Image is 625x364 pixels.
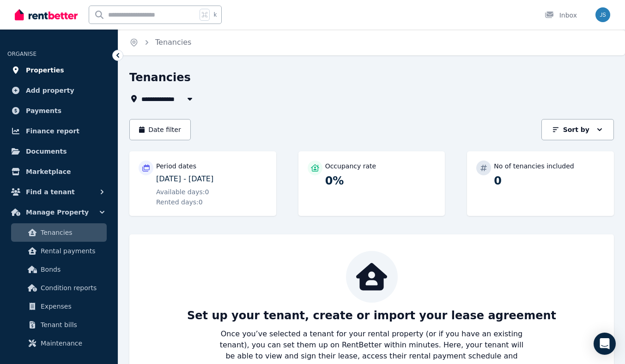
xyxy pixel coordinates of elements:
span: Marketplace [26,166,71,177]
nav: Breadcrumb [118,30,202,55]
a: Payments [7,101,110,120]
button: Manage Property [7,203,110,221]
button: Find a tenant [7,183,110,201]
span: Payments [26,105,61,116]
button: Sort by [541,119,614,140]
p: Sort by [563,125,589,134]
img: RentBetter [15,8,78,22]
span: Find a tenant [26,186,75,197]
p: 0 [494,173,605,188]
div: Inbox [545,11,577,20]
span: Tenant bills [41,319,103,330]
p: [DATE] - [DATE] [156,173,267,185]
span: Properties [26,65,64,76]
p: Period dates [156,161,196,171]
a: Maintenance [11,334,107,352]
p: 0% [325,173,436,188]
a: Finance report [7,122,110,140]
p: Set up your tenant, create or import your lease agreement [187,308,556,323]
img: Jaimi Shepherd [595,7,610,22]
span: Available days: 0 [156,187,209,197]
a: Marketplace [7,162,110,181]
a: Rental payments [11,242,107,260]
p: Occupancy rate [325,161,376,171]
span: Rented days: 0 [156,197,203,207]
button: Date filter [129,119,191,140]
span: Bonds [41,264,103,275]
a: Add property [7,81,110,100]
span: Maintenance [41,338,103,349]
span: Expenses [41,301,103,312]
span: Manage Property [26,207,89,218]
p: No of tenancies included [494,161,574,171]
span: Documents [26,146,67,157]
a: Expenses [11,297,107,316]
span: Condition reports [41,282,103,293]
span: Tenancies [41,227,103,238]
div: Open Intercom Messenger [594,333,616,355]
a: Bonds [11,260,107,279]
span: Tenancies [155,37,191,48]
a: Documents [7,142,110,161]
h1: Tenancies [129,70,191,85]
span: Rental payments [41,245,103,257]
a: Tenancies [11,223,107,242]
a: Properties [7,61,110,79]
a: Tenant bills [11,316,107,334]
span: Finance report [26,125,79,137]
span: Add property [26,85,74,96]
a: Condition reports [11,279,107,297]
span: ORGANISE [7,51,36,57]
span: k [213,11,217,18]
